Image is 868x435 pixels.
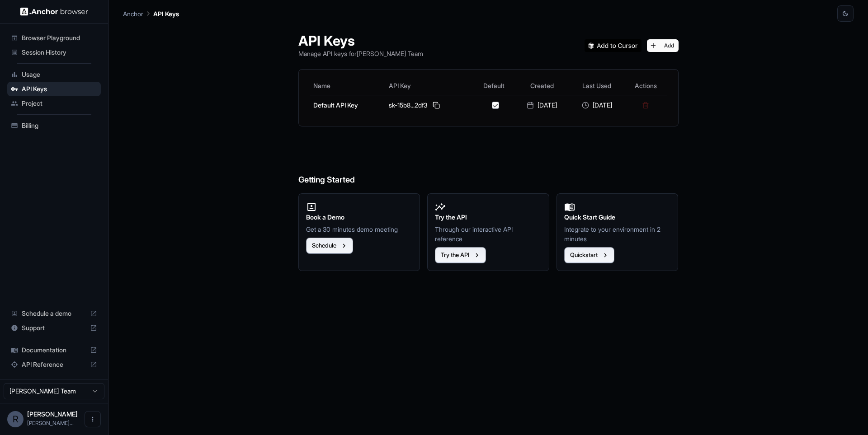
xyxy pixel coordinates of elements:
[298,137,679,187] h6: Getting Started
[7,343,101,357] div: Documentation
[7,357,101,372] div: API Reference
[585,39,642,52] img: Add anchorbrowser MCP server to Cursor
[514,77,569,95] th: Created
[435,247,486,263] button: Try the API
[624,77,667,95] th: Actions
[123,9,179,19] nav: breadcrumb
[473,77,514,95] th: Default
[435,225,542,243] p: Through our interactive API reference
[298,49,423,58] p: Manage API keys for [PERSON_NAME] Team
[564,247,614,263] button: Quickstart
[22,33,97,42] span: Browser Playground
[569,77,624,95] th: Last Used
[306,225,413,234] p: Get a 30 minutes demo meeting
[22,48,97,57] span: Session History
[564,212,671,222] h2: Quick Start Guide
[310,77,386,95] th: Name
[22,99,97,108] span: Project
[518,101,566,110] div: [DATE]
[20,7,88,16] img: Anchor Logo
[564,225,671,243] p: Integrate to your environment in 2 minutes
[123,9,143,19] p: Anchor
[298,33,423,49] h1: API Keys
[7,306,101,321] div: Schedule a demo
[7,82,101,96] div: API Keys
[7,321,101,335] div: Support
[7,118,101,133] div: Billing
[22,309,86,318] span: Schedule a demo
[22,323,86,332] span: Support
[7,31,101,45] div: Browser Playground
[7,45,101,60] div: Session History
[7,67,101,82] div: Usage
[431,100,442,111] button: Copy API key
[85,411,101,427] button: Open menu
[435,212,542,222] h2: Try the API
[306,238,353,254] button: Schedule
[385,77,473,95] th: API Key
[22,84,97,94] span: API Keys
[306,212,413,222] h2: Book a Demo
[22,346,86,355] span: Documentation
[153,9,179,19] p: API Keys
[389,100,469,111] div: sk-15b8...2df3
[22,360,86,369] span: API Reference
[27,420,74,426] span: rickson.lima@remofy.io
[27,410,78,418] span: Rickson Lima
[7,96,101,111] div: Project
[22,121,97,130] span: Billing
[310,95,386,115] td: Default API Key
[7,411,24,427] div: R
[22,70,97,79] span: Usage
[573,101,620,110] div: [DATE]
[647,39,679,52] button: Add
